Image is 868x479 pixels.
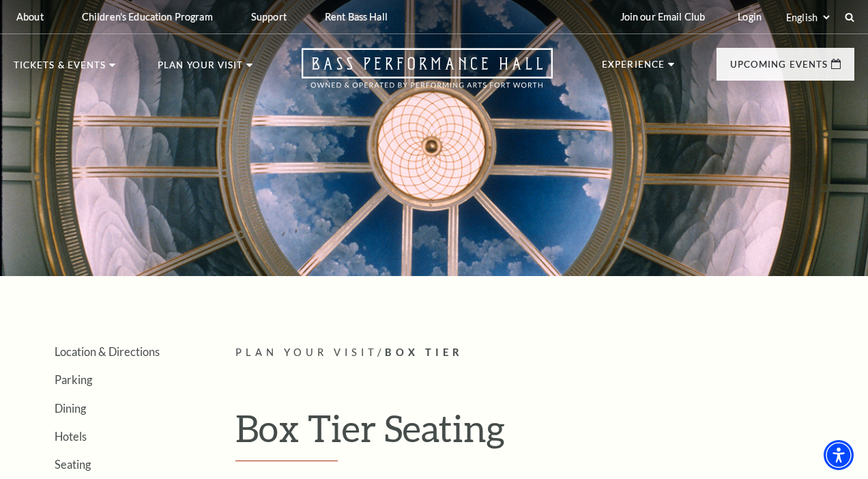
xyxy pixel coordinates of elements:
p: Children's Education Program [82,11,213,23]
p: Tickets & Events [14,61,106,77]
a: Parking [55,373,92,386]
div: Accessibility Menu [824,440,854,470]
p: Upcoming Events [730,60,828,77]
span: Box Tier [385,346,463,358]
p: Support [251,11,287,23]
a: Seating [55,458,91,471]
a: Dining [55,402,86,415]
p: Experience [602,60,665,77]
span: Plan Your Visit [235,346,377,358]
p: About [16,11,44,23]
p: Plan Your Visit [158,61,243,77]
p: / [235,344,854,361]
a: Location & Directions [55,345,160,358]
h1: Box Tier Seating [235,406,854,462]
p: Rent Bass Hall [325,11,388,23]
select: Select: [783,11,832,24]
a: Hotels [55,430,87,443]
